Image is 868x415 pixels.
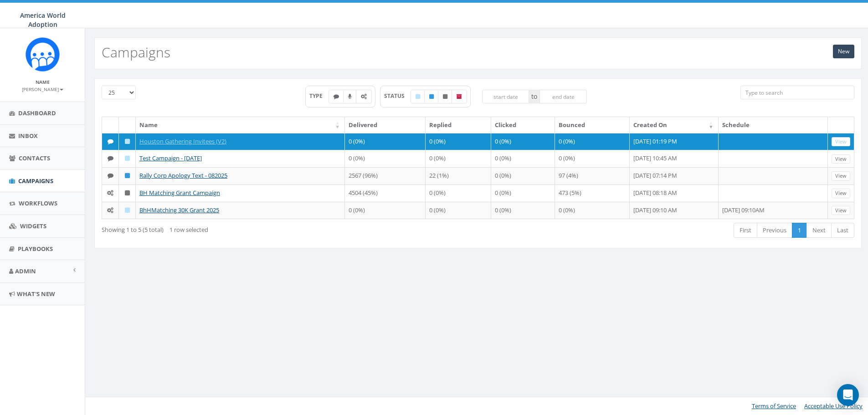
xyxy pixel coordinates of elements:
[630,150,719,167] td: [DATE] 10:45 AM
[102,45,170,60] h2: Campaigns
[539,90,587,103] input: end date
[752,402,796,410] a: Terms of Service
[136,117,345,133] th: Name: activate to sort column ascending
[26,37,60,72] img: Rally_Corp_Icon.png
[125,207,130,213] i: Draft
[329,90,344,103] label: Text SMS
[837,384,859,406] div: Open Intercom Messenger
[345,117,426,133] th: Delivered
[719,202,828,219] td: [DATE] 09:10AM
[384,92,411,100] span: STATUS
[443,94,447,99] i: Unpublished
[630,133,719,150] td: [DATE] 01:19 PM
[22,85,63,93] a: [PERSON_NAME]
[345,184,426,202] td: 4504 (45%)
[345,202,426,219] td: 0 (0%)
[20,222,46,230] span: Widgets
[529,90,539,103] span: to
[107,190,113,196] i: Automated Message
[108,155,113,161] i: Text SMS
[832,171,850,181] a: View
[833,45,854,58] a: New
[426,150,491,167] td: 0 (0%)
[491,150,555,167] td: 0 (0%)
[426,167,491,184] td: 22 (1%)
[555,150,630,167] td: 0 (0%)
[139,189,220,197] a: BH Matching Grant Campaign
[491,202,555,219] td: 0 (0%)
[309,92,329,100] span: TYPE
[555,133,630,150] td: 0 (0%)
[426,202,491,219] td: 0 (0%)
[426,117,491,133] th: Replied
[18,132,38,140] span: Inbox
[345,167,426,184] td: 2567 (96%)
[108,173,113,179] i: Text SMS
[426,184,491,202] td: 0 (0%)
[831,223,854,238] a: Last
[36,79,50,85] small: Name
[125,173,130,179] i: Published
[424,90,439,103] label: Published
[345,150,426,167] td: 0 (0%)
[452,90,467,103] label: Archived
[630,184,719,202] td: [DATE] 08:18 AM
[757,223,792,238] a: Previous
[411,90,425,103] label: Draft
[18,245,53,253] span: Playbooks
[429,94,434,99] i: Published
[416,94,420,99] i: Draft
[139,154,202,162] a: Test Campaign - [DATE]
[734,223,757,238] a: First
[630,167,719,184] td: [DATE] 07:14 PM
[107,207,113,213] i: Automated Message
[125,190,130,196] i: Unpublished
[102,222,407,234] div: Showing 1 to 5 (5 total)
[361,94,367,99] i: Automated Message
[139,137,226,145] a: Houston Gathering Invitees (V2)
[491,167,555,184] td: 0 (0%)
[555,184,630,202] td: 473 (5%)
[555,167,630,184] td: 97 (4%)
[22,86,63,92] small: [PERSON_NAME]
[18,109,56,117] span: Dashboard
[139,206,219,214] a: BhHMatching 30K Grant 2025
[345,133,426,150] td: 0 (0%)
[15,267,36,275] span: Admin
[491,133,555,150] td: 0 (0%)
[740,86,854,99] input: Type to search
[491,117,555,133] th: Clicked
[356,90,372,103] label: Automated Message
[17,290,55,298] span: What's New
[426,133,491,150] td: 0 (0%)
[482,90,529,103] input: start date
[719,117,828,133] th: Schedule
[125,138,130,144] i: Draft
[630,202,719,219] td: [DATE] 09:10 AM
[125,155,130,161] i: Draft
[630,117,719,133] th: Created On: activate to sort column ascending
[832,206,850,215] a: View
[804,402,863,410] a: Acceptable Use Policy
[334,94,339,99] i: Text SMS
[806,223,832,238] a: Next
[792,223,807,238] a: 1
[491,184,555,202] td: 0 (0%)
[555,117,630,133] th: Bounced
[832,154,850,164] a: View
[19,154,50,162] span: Contacts
[139,171,227,179] a: Rally Corp Apology Text - 082025
[555,202,630,219] td: 0 (0%)
[832,137,850,147] a: View
[438,90,452,103] label: Unpublished
[343,90,357,103] label: Ringless Voice Mail
[169,225,208,234] span: 1 row selected
[20,11,66,29] span: America World Adoption
[832,189,850,198] a: View
[108,138,113,144] i: Text SMS
[348,94,352,99] i: Ringless Voice Mail
[18,177,53,185] span: Campaigns
[19,199,57,207] span: Workflows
